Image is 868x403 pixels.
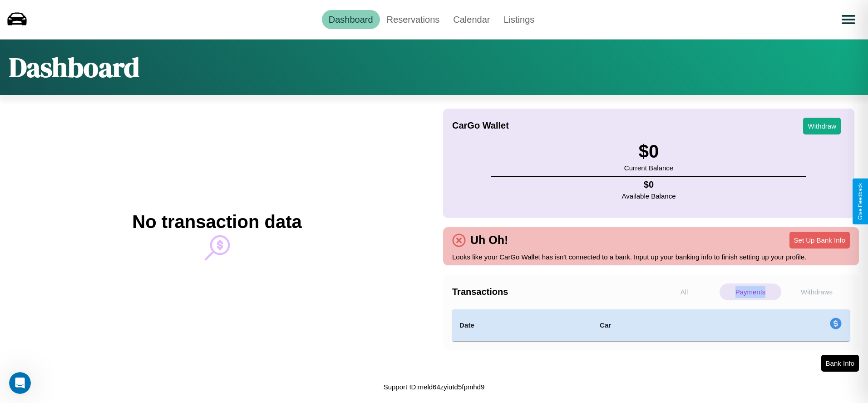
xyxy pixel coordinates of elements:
[653,284,715,300] p: All
[452,120,509,131] h4: CarGo Wallet
[821,355,859,372] button: Bank Info
[384,381,485,393] p: Support ID: meld64zyiutd5fpmhd9
[803,118,841,134] button: Withdraw
[786,284,848,300] p: Withdraws
[380,10,447,29] a: Reservations
[622,179,676,190] h4: $ 0
[466,234,513,247] h4: Uh Oh!
[836,7,861,32] button: Open menu
[459,320,585,331] h4: Date
[452,287,651,297] h4: Transactions
[720,284,781,300] p: Payments
[452,251,850,263] p: Looks like your CarGo Wallet has isn't connected to a bank. Input up your banking info to finish ...
[624,162,673,174] p: Current Balance
[497,10,541,29] a: Listings
[622,190,676,202] p: Available Balance
[452,309,850,341] table: simple table
[857,183,863,220] div: Give Feedback
[322,10,380,29] a: Dashboard
[446,10,497,29] a: Calendar
[9,372,31,394] iframe: Intercom live chat
[789,232,850,249] button: Set Up Bank Info
[132,212,301,232] h2: No transaction data
[9,49,139,86] h1: Dashboard
[624,141,673,162] h3: $ 0
[600,320,709,331] h4: Car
